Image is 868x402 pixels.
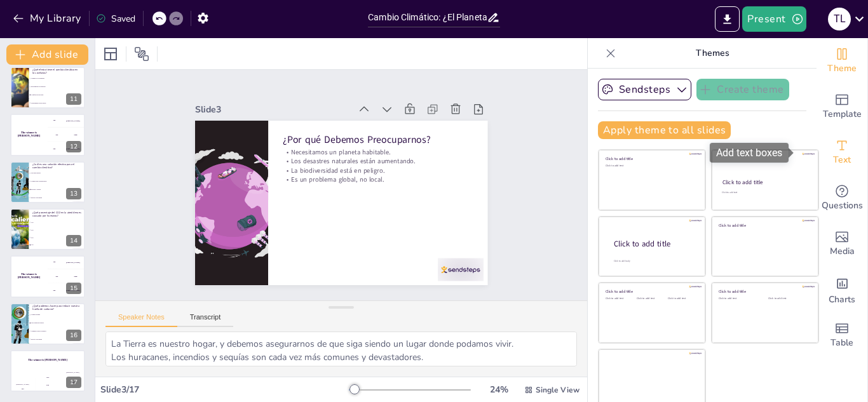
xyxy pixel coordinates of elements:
div: T L [828,8,851,30]
span: Position [134,46,149,62]
div: Click to add text [606,164,696,168]
div: 17 [10,350,85,392]
div: 13 [10,161,85,203]
div: 11 [10,67,85,109]
div: Click to add title [606,156,696,161]
div: [PERSON_NAME] [60,372,85,373]
div: 16 [66,330,81,341]
p: Los desastres naturales están aumentando. [285,151,475,180]
span: Ignorar el problema [31,197,85,198]
div: Slide 3 / 17 [100,384,349,396]
div: 12 [66,141,81,152]
span: Derretimiento de glaciares [31,86,85,87]
button: T L [828,6,851,32]
h4: The winner is [PERSON_NAME] [10,359,85,362]
span: Single View [536,385,580,395]
span: Acidificación del agua [31,94,85,95]
span: Calentamiento de las aguas [31,102,85,104]
input: Insert title [368,8,487,27]
div: Add text boxes [710,143,789,163]
div: 200 [48,270,85,284]
div: 14 [66,235,81,246]
p: ¿Qué porcentaje del CO2 en la atmósfera es causado por humanos? [32,211,81,218]
span: Aumento de la salinidad [31,77,85,79]
div: Click to add text [606,297,634,300]
span: Template [823,107,862,121]
p: ¿Por qué Debemos Preocuparnos? [287,126,478,160]
p: ¿Qué efecto tiene el cambio climático en los océanos? [32,68,81,75]
span: Comprar aire acondicionado [31,180,85,182]
div: Add charts and graphs [817,267,867,312]
p: ¿Cuál es una solución efectiva para el cambio climático? [32,163,81,170]
div: Slide 3 [203,88,359,117]
h4: The winner is [PERSON_NAME] [10,131,48,138]
button: Export to PowerPoint [715,6,740,32]
div: 300 [60,373,85,392]
div: Jaap [36,376,60,378]
div: Click to add text [768,297,808,300]
div: Click to add title [719,222,810,227]
p: ¿Qué podemos hacer para reducir nuestra huella de carbono? [32,304,81,311]
div: 11 [66,93,81,105]
span: Theme [827,62,857,76]
div: Click to add title [606,289,696,294]
div: Click to add title [614,239,695,250]
div: Add ready made slides [817,84,867,130]
p: Es un problema global, no local. [283,169,473,198]
div: 300 [48,284,85,298]
span: 25% [31,229,85,231]
div: Add text boxes [817,130,867,175]
div: 300 [48,142,85,156]
div: 15 [66,283,81,294]
div: Saved [96,13,135,25]
div: Add a table [817,312,867,358]
button: Transcript [177,313,234,327]
div: Click to add title [719,289,810,294]
div: Jaap [74,134,77,136]
div: 200 [48,128,85,142]
h4: The winner is [PERSON_NAME] [10,273,48,279]
span: Questions [822,199,863,213]
span: 50% [31,237,85,238]
p: La biodiversidad está en peligro. [284,160,474,189]
div: 17 [66,377,81,388]
div: 14 [10,208,85,250]
div: 16 [10,303,85,345]
span: 10% [31,222,85,223]
span: 75% [31,245,85,246]
button: Apply theme to all slides [598,121,731,139]
div: Get real-time input from your audience [817,175,867,221]
span: Charts [829,293,855,307]
span: Media [830,245,855,258]
div: Click to add title [722,178,807,186]
div: [PERSON_NAME] [10,383,35,385]
button: Sendsteps [598,79,691,100]
span: Usar más plástico [31,172,85,173]
button: Create theme [696,79,789,100]
button: Speaker Notes [105,313,177,327]
textarea: La Tierra es nuestro hogar, y debemos asegurarnos de que siga siendo un lugar donde podamos vivir... [105,332,577,366]
div: 12 [10,114,85,156]
div: Click to add text [722,191,806,194]
div: 200 [36,378,60,392]
div: Click to add text [637,297,665,300]
div: Jaap [74,276,77,278]
div: 100 [48,255,85,269]
div: 13 [66,188,81,199]
div: Click to add body [614,260,694,263]
div: 24 % [484,384,514,396]
span: Table [831,336,853,350]
button: Present [742,6,806,32]
button: My Library [10,8,86,29]
div: Add images, graphics, shapes or video [817,221,867,267]
span: Ignorar el problema [31,338,85,340]
button: Add slide [6,44,88,65]
span: Comprar plantas [31,314,85,315]
div: 100 [10,385,35,392]
p: Themes [621,38,804,69]
span: Text [833,153,851,167]
div: Click to add text [719,297,759,300]
div: Change the overall theme [817,38,867,84]
p: Necesitamos un planeta habitable. [286,142,476,171]
span: Aumentar el uso de plástico [31,330,85,332]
